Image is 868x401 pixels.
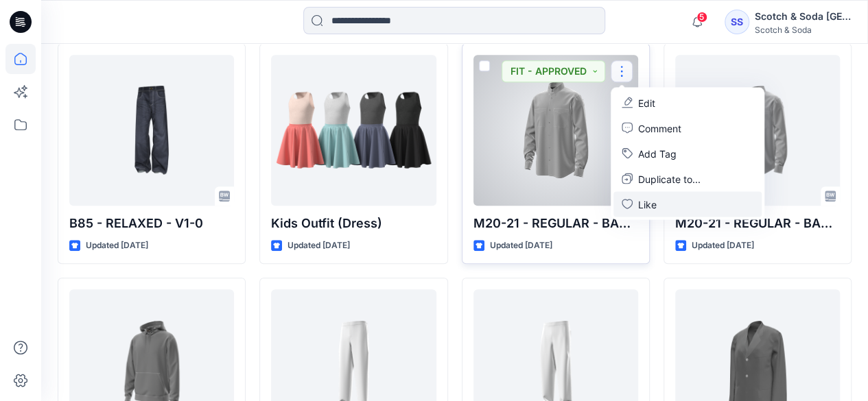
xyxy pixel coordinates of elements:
p: B85 - RELAXED - V1-0 [69,214,234,233]
span: 5 [696,12,707,23]
p: M20-21 - REGULAR - BASIC - V2.0 [675,214,840,233]
p: Comment [638,121,681,135]
p: Like [638,197,657,211]
div: SS [725,10,749,34]
a: B85 - RELAXED - V1-0 [69,55,234,206]
p: Duplicate to... [638,171,701,186]
p: Updated [DATE] [86,239,148,253]
div: Scotch & Soda [755,25,851,35]
p: Edit [638,95,655,110]
p: Updated [DATE] [490,239,552,253]
a: Edit [613,90,762,115]
p: M20-21 - REGULAR - BASIC - V2.0 [473,214,638,233]
div: Scotch & Soda [GEOGRAPHIC_DATA] [755,8,851,25]
a: M20-21 - REGULAR - BASIC - V2.0 [473,55,638,206]
a: Kids Outfit (Dress) [271,55,436,206]
p: Updated [DATE] [288,239,350,253]
button: Add Tag [613,141,762,166]
p: Kids Outfit (Dress) [271,214,436,233]
a: M20-21 - REGULAR - BASIC - V2.0 [675,55,840,206]
p: Updated [DATE] [692,239,754,253]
